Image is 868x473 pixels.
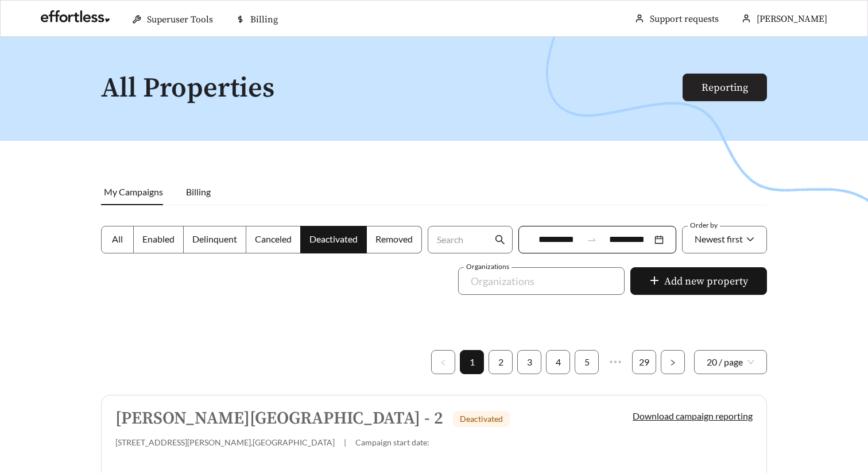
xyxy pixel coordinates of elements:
[664,274,748,289] span: Add new property
[309,233,358,244] span: Deactivated
[431,350,455,374] button: left
[694,350,767,374] div: Page Size
[633,351,656,374] a: 29
[632,350,656,374] li: 29
[517,350,541,374] li: 3
[575,351,598,374] a: 5
[186,186,211,197] span: Billing
[649,275,660,288] span: plus
[115,409,443,428] h5: [PERSON_NAME][GEOGRAPHIC_DATA] - 2
[630,267,767,295] button: plusAdd new property
[518,351,541,374] a: 3
[101,74,684,104] h1: All Properties
[104,186,163,197] span: My Campaigns
[344,437,346,447] span: |
[661,350,685,374] button: right
[142,233,175,244] span: Enabled
[147,14,213,25] span: Superuser Tools
[192,233,237,244] span: Delinquent
[547,351,569,374] a: 4
[546,350,570,374] li: 4
[575,350,599,374] li: 5
[460,414,503,424] span: Deactivated
[587,234,597,245] span: swap-right
[587,234,597,245] span: to
[669,359,676,366] span: right
[489,351,512,374] a: 2
[460,351,483,374] a: 1
[757,13,827,25] span: [PERSON_NAME]
[460,350,484,374] li: 1
[440,359,447,366] span: left
[633,410,753,421] a: Download campaign reporting
[650,13,719,25] a: Support requests
[695,233,743,244] span: Newest first
[603,350,627,374] li: Next 5 Pages
[661,350,685,374] li: Next Page
[255,233,292,244] span: Canceled
[707,351,754,374] span: 20 / page
[431,350,455,374] li: Previous Page
[112,233,123,244] span: All
[489,350,513,374] li: 2
[115,437,335,447] span: [STREET_ADDRESS][PERSON_NAME] , [GEOGRAPHIC_DATA]
[495,234,505,245] span: search
[603,350,627,374] span: •••
[355,437,429,447] span: Campaign start date:
[683,74,767,101] button: Reporting
[250,14,278,25] span: Billing
[702,81,748,94] a: Reporting
[375,233,413,244] span: Removed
